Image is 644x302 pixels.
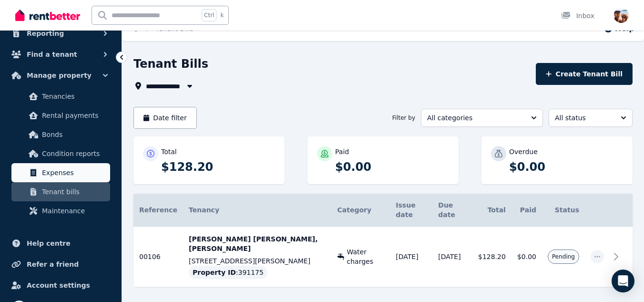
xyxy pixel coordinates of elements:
th: Due date [432,194,472,227]
button: All status [549,109,633,127]
span: 00106 [139,253,161,260]
h1: Tenant Bills [133,56,208,72]
th: Tenancy [183,194,332,227]
button: Reporting [8,24,114,43]
p: Paid [335,147,349,156]
a: Rental payments [11,106,110,125]
p: $128.20 [161,159,275,175]
button: All categories [421,109,543,127]
p: [STREET_ADDRESS][PERSON_NAME] [189,256,326,266]
span: Bonds [42,129,106,140]
th: Status [542,194,585,227]
span: k [220,11,224,19]
span: Account settings [27,280,90,291]
span: Tenancies [42,91,106,102]
button: Create Tenant Bill [536,63,633,85]
th: Paid [511,194,542,227]
div: : 391175 [189,266,267,279]
div: Open Intercom Messenger [612,270,634,292]
span: Reporting [27,28,64,39]
a: Tenancies [11,87,110,106]
span: Water charges [347,247,385,266]
button: Manage property [8,66,114,85]
span: Reference [139,206,177,214]
a: Bonds [11,125,110,144]
span: Property ID [193,268,236,277]
p: $0.00 [335,159,449,175]
span: Ctrl [202,9,216,21]
button: Date filter [133,107,197,129]
span: All status [555,113,613,123]
span: Find a tenant [27,49,77,60]
td: $128.20 [472,227,511,287]
a: Expenses [11,163,110,182]
p: $0.00 [509,159,623,175]
td: $0.00 [511,227,542,287]
a: Tenant bills [11,182,110,201]
span: Condition reports [42,148,106,159]
p: [PERSON_NAME] [PERSON_NAME], [PERSON_NAME] [189,234,326,253]
span: Help centre [27,238,71,249]
a: Maintenance [11,201,110,220]
td: [DATE] [390,227,432,287]
p: Overdue [509,147,538,156]
td: [DATE] [432,227,472,287]
div: Inbox [561,11,594,21]
button: Find a tenant [8,45,114,64]
span: All categories [427,113,523,123]
span: Refer a friend [27,259,79,270]
span: Pending [552,253,575,260]
th: Issue date [390,194,432,227]
p: Total [161,147,177,156]
span: Expenses [42,167,106,178]
a: Help centre [8,234,114,253]
th: Category [332,194,390,227]
span: Filter by [392,114,415,122]
img: Emma-Louise Hudson [613,8,629,23]
th: Total [472,194,511,227]
span: Tenant bills [42,186,106,198]
a: Account settings [8,276,114,295]
span: Rental payments [42,110,106,121]
a: Refer a friend [8,255,114,274]
img: RentBetter [15,8,80,22]
span: Manage property [27,70,92,81]
a: Condition reports [11,144,110,163]
span: Maintenance [42,205,106,217]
